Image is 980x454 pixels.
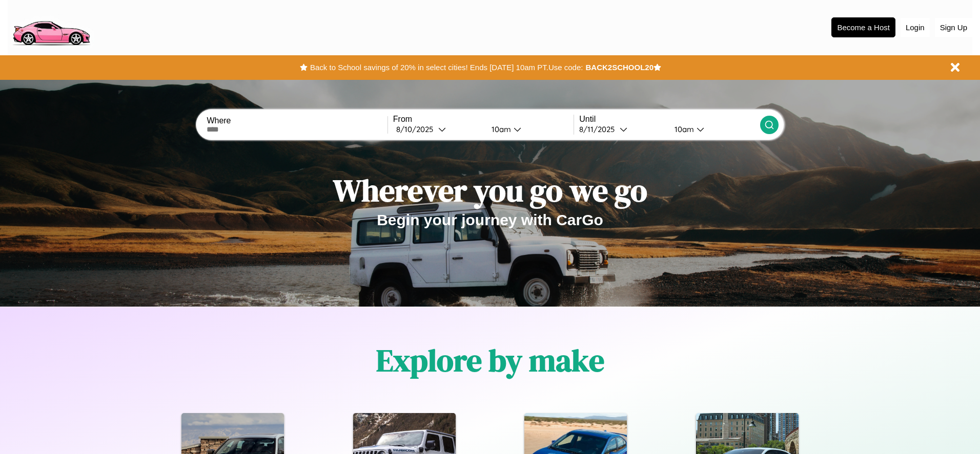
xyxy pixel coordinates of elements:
label: Until [579,115,760,124]
div: 8 / 10 / 2025 [396,124,438,134]
button: Become a Host [831,17,895,37]
h1: Explore by make [376,339,604,381]
button: Login [901,18,930,37]
div: 8 / 11 / 2025 [579,124,620,134]
button: Sign Up [935,18,972,37]
div: 10am [669,124,697,134]
button: 10am [666,124,760,135]
button: Back to School savings of 20% in select cities! Ends [DATE] 10am PT.Use code: [308,60,585,75]
b: BACK2SCHOOL20 [585,63,654,72]
button: 8/10/2025 [393,124,483,135]
img: logo [8,5,94,48]
div: 10am [486,124,514,134]
label: Where [207,116,387,125]
button: 10am [483,124,574,135]
label: From [393,115,574,124]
